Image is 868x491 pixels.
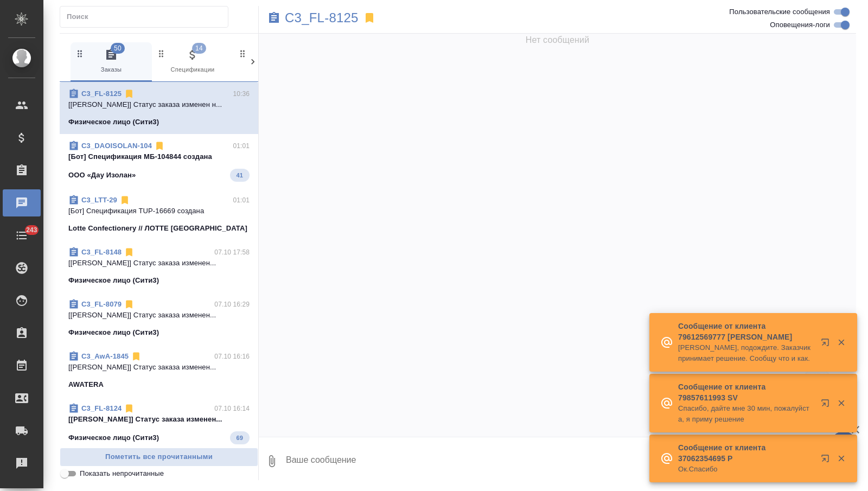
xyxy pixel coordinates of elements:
a: 243 [3,222,41,249]
svg: Отписаться [131,351,142,362]
a: C3_FL-8124 [81,404,122,412]
span: Спецификации [156,48,229,75]
div: C3_FL-812510:36[[PERSON_NAME]] Статус заказа изменен н...Физическое лицо (Сити3) [60,82,258,134]
svg: Отписаться [124,299,135,310]
span: 69 [230,432,250,443]
p: [[PERSON_NAME]] Статус заказа изменен... [68,310,250,321]
p: [Бот] Спецификация TUP-16669 создана [68,206,250,216]
span: Пользовательские сообщения [729,7,830,17]
a: C3_AwA-1845 [81,352,129,360]
p: Ок.Спасибо [678,464,814,475]
a: C3_LTT-29 [81,196,117,204]
div: C3_FL-807907.10 16:29[[PERSON_NAME]] Статус заказа изменен...Физическое лицо (Сити3) [60,292,258,345]
button: Пометить все прочитанными [60,448,258,467]
svg: Отписаться [119,195,130,206]
p: 07.10 17:58 [214,247,250,258]
p: [PERSON_NAME], подождите. Заказчик принимает решение. Сообщу что и как. [678,342,814,364]
div: C3_DAOISOLAN-10401:01[Бот] Спецификация МБ-104844 созданаООО «Дау Изолан»41 [60,134,258,188]
p: 07.10 16:16 [214,351,250,362]
button: Закрыть [830,398,852,408]
svg: Зажми и перетащи, чтобы поменять порядок вкладок [75,48,85,59]
span: 14 [192,43,206,54]
p: Физическое лицо (Сити3) [68,327,159,338]
button: Открыть в новой вкладке [814,392,840,418]
p: Сообщение от клиента 79857611993 SV [678,381,814,403]
span: 41 [230,170,250,181]
p: Физическое лицо (Сити3) [68,117,159,127]
a: C3_FL-8148 [81,248,122,256]
p: Физическое лицо (Сити3) [68,275,159,286]
div: C3_FL-812407.10 16:14[[PERSON_NAME]] Статус заказа изменен...Физическое лицо (Сити3)69 [60,397,258,451]
button: Закрыть [830,454,852,463]
button: Открыть в новой вкладке [814,448,840,474]
a: C3_FL-8125 [81,90,122,98]
a: C3_FL-8079 [81,300,122,308]
p: 01:01 [233,141,250,151]
span: Пометить все прочитанными [66,451,252,463]
p: 07.10 16:29 [214,299,250,310]
a: C3_FL-8125 [285,12,359,23]
svg: Отписаться [124,247,135,258]
a: C3_DAOISOLAN-104 [81,142,152,150]
p: ООО «Дау Изолан» [68,170,136,181]
p: [Бот] Спецификация МБ-104844 создана [68,151,250,162]
svg: Отписаться [124,88,135,99]
p: 07.10 16:14 [214,403,250,414]
p: [[PERSON_NAME]] Статус заказа изменен... [68,258,250,269]
svg: Зажми и перетащи, чтобы поменять порядок вкладок [238,48,248,59]
span: Оповещения-логи [770,20,830,30]
p: [[PERSON_NAME]] Статус заказа изменен... [68,414,250,425]
p: Спасибо, дайте мне 30 мин, пожалуйста, я приму решение [678,403,814,425]
button: Закрыть [830,337,852,347]
p: Сообщение от клиента 79612569777 [PERSON_NAME] [678,321,814,342]
p: Lotte Confectionery // ЛОТТЕ [GEOGRAPHIC_DATA] [68,223,247,234]
div: C3_FL-814807.10 17:58[[PERSON_NAME]] Статус заказа изменен...Физическое лицо (Сити3) [60,240,258,292]
span: Клиенты [238,48,310,75]
svg: Отписаться [154,141,165,151]
span: 243 [20,225,44,235]
p: Сообщение от клиента 37062354695 P [678,442,814,464]
p: 01:01 [233,195,250,206]
span: 50 [111,43,125,54]
button: Открыть в новой вкладке [814,331,840,358]
input: Поиск [67,9,228,24]
svg: Зажми и перетащи, чтобы поменять порядок вкладок [156,48,167,59]
p: [[PERSON_NAME]] Статус заказа изменен... [68,362,250,373]
p: Физическое лицо (Сити3) [68,432,159,443]
p: [[PERSON_NAME]] Статус заказа изменен н... [68,99,250,110]
svg: Отписаться [124,403,135,414]
p: AWATERA [68,379,104,390]
div: C3_LTT-2901:01[Бот] Спецификация TUP-16669 созданаLotte Confectionery // ЛОТТЕ [GEOGRAPHIC_DATA] [60,188,258,240]
span: Показать непрочитанные [80,468,164,479]
span: Нет сообщений [526,34,590,47]
p: 10:36 [233,88,250,99]
span: Заказы [75,48,148,75]
div: C3_AwA-184507.10 16:16[[PERSON_NAME]] Статус заказа изменен...AWATERA [60,345,258,397]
